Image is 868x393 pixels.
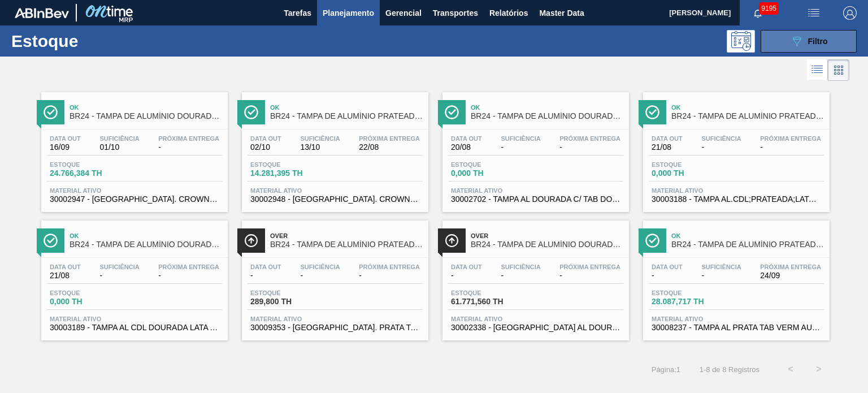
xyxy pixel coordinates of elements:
[759,2,779,15] span: 9195
[471,232,623,239] span: Over
[284,6,311,20] span: Tarefas
[270,240,423,249] span: BR24 - TAMPA DE ALUMÍNIO PRATEADA TAB VERM BALL CDL
[300,264,340,270] span: Suficiência
[250,271,281,280] span: -
[270,232,423,239] span: Over
[445,105,459,119] img: Ícone
[471,240,623,249] span: BR24 - TAMPA DE ALUMÍNIO DOURADA TAB DOURADO CROWN
[250,161,329,168] span: Estoque
[359,264,420,270] span: Próxima Entrega
[501,271,540,280] span: -
[501,143,540,152] span: -
[652,264,683,270] span: Data out
[359,143,420,152] span: 22/08
[451,187,620,194] span: Material ativo
[50,187,219,194] span: Material ativo
[760,271,821,280] span: 24/09
[433,6,478,20] span: Transportes
[385,6,422,20] span: Gerencial
[807,6,821,20] img: userActions
[250,187,420,194] span: Material ativo
[50,271,81,280] span: 21/08
[11,34,173,47] h1: Estoque
[434,212,635,340] a: ÍconeOverBR24 - TAMPA DE ALUMÍNIO DOURADA TAB DOURADO CROWNData out-Suficiência-Próxima Entrega-E...
[70,112,222,120] span: BR24 - TAMPA DE ALUMÍNIO DOURADA CROWN ISE
[300,135,340,142] span: Suficiência
[776,355,805,383] button: <
[158,271,219,280] span: -
[805,355,833,383] button: >
[270,112,423,120] span: BR24 - TAMPA DE ALUMÍNIO PRATEADA CROWN ISE
[70,104,222,111] span: Ok
[44,234,58,248] img: Ícone
[250,195,420,204] span: 30002948 - TAMPA AL. CROWN; PRATA; ISE
[50,161,129,168] span: Estoque
[50,143,81,152] span: 16/09
[451,297,530,306] span: 61.771,560 TH
[701,143,741,152] span: -
[70,232,222,239] span: Ok
[300,143,340,152] span: 13/10
[158,264,219,270] span: Próxima Entrega
[652,297,731,306] span: 28.087,717 TH
[250,135,281,142] span: Data out
[451,135,482,142] span: Data out
[158,135,219,142] span: Próxima Entrega
[451,169,530,178] span: 0,000 TH
[99,271,139,280] span: -
[359,271,420,280] span: -
[434,84,635,212] a: ÍconeOkBR24 - TAMPA DE ALUMÍNIO DOURADA TAB DOURADOData out20/08Suficiência-Próxima Entrega-Estoq...
[501,135,540,142] span: Suficiência
[828,59,849,81] div: Visão em Cards
[99,135,139,142] span: Suficiência
[70,240,222,249] span: BR24 - TAMPA DE ALUMÍNIO DOURADA BALL CDL
[244,234,258,248] img: Ícone
[559,271,620,280] span: -
[701,135,741,142] span: Suficiência
[652,161,731,168] span: Estoque
[50,316,219,322] span: Material ativo
[50,169,129,178] span: 24.766,384 TH
[807,59,828,81] div: Visão em Lista
[652,195,821,204] span: 30003188 - TAMPA AL.CDL;PRATEADA;LATA-AUTOMATICA;
[323,6,374,20] span: Planejamento
[740,5,776,21] button: Notificações
[635,84,835,212] a: ÍconeOkBR24 - TAMPA DE ALUMÍNIO PRATEADA BALL CDLData out21/08Suficiência-Próxima Entrega-Estoque...
[50,323,219,332] span: 30003189 - TAMPA AL CDL DOURADA LATA AUTOMATICA
[44,105,58,119] img: Ícone
[559,264,620,270] span: Próxima Entrega
[761,30,857,53] button: Filtro
[671,232,824,239] span: Ok
[50,290,129,296] span: Estoque
[671,240,824,249] span: BR24 - TAMPA DE ALUMÍNIO PRATEADA TAB VERMELHO ISE
[539,6,584,20] span: Master Data
[701,264,741,270] span: Suficiência
[652,135,683,142] span: Data out
[652,316,821,322] span: Material ativo
[250,143,281,152] span: 02/10
[50,297,129,306] span: 0,000 TH
[451,323,620,332] span: 30002338 - TAMPA AL DOURADA TAB DOUR AUTO ISE
[250,264,281,270] span: Data out
[697,365,759,374] span: 1 - 8 de 8 Registros
[652,271,683,280] span: -
[15,8,69,18] img: TNhmsLtSVTkK8tSr43FrP2fwEKptu5GPRR3wAAAABJRU5ErkJggg==
[33,212,233,340] a: ÍconeOkBR24 - TAMPA DE ALUMÍNIO DOURADA BALL CDLData out21/08Suficiência-Próxima Entrega-Estoque0...
[645,234,659,248] img: Ícone
[250,297,329,306] span: 289,800 TH
[50,264,81,270] span: Data out
[233,84,434,212] a: ÍconeOkBR24 - TAMPA DE ALUMÍNIO PRATEADA CROWN ISEData out02/10Suficiência13/10Próxima Entrega22/...
[300,271,340,280] span: -
[445,234,459,248] img: Ícone
[489,6,528,20] span: Relatórios
[808,37,828,46] span: Filtro
[244,105,258,119] img: Ícone
[671,104,824,111] span: Ok
[501,264,540,270] span: Suficiência
[760,143,821,152] span: -
[50,195,219,204] span: 30002947 - TAMPA AL. CROWN; DOURADA; ISE
[652,143,683,152] span: 21/08
[451,290,530,296] span: Estoque
[471,104,623,111] span: Ok
[727,30,755,53] div: Pogramando: nenhum usuário selecionado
